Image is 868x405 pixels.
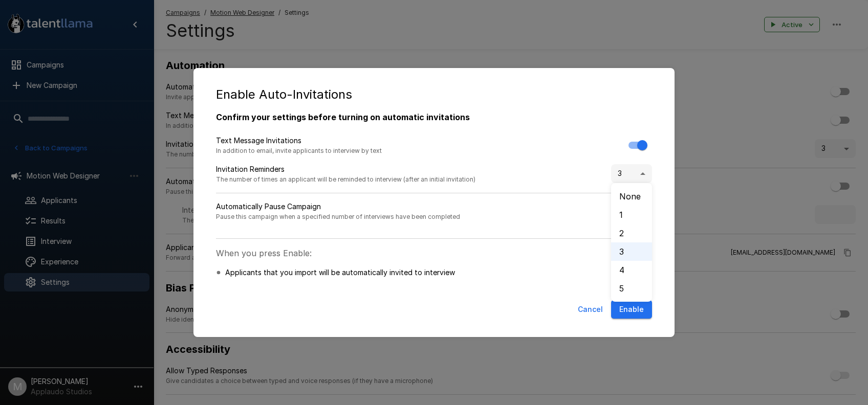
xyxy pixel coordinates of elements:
[611,187,652,206] li: None
[611,224,652,242] li: 2
[611,206,652,224] li: 1
[611,279,652,298] li: 5
[611,242,652,261] li: 3
[611,261,652,279] li: 4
